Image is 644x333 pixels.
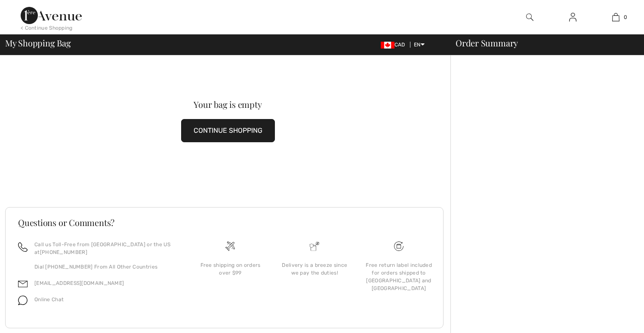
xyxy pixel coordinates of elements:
a: [PHONE_NUMBER] [40,249,87,255]
p: Call us Toll-Free from [GEOGRAPHIC_DATA] or the US at [34,241,178,256]
div: Free return label included for orders shipped to [GEOGRAPHIC_DATA] and [GEOGRAPHIC_DATA] [364,261,434,292]
div: Delivery is a breeze since we pay the duties! [279,261,350,277]
span: CAD [381,42,409,48]
a: [EMAIL_ADDRESS][DOMAIN_NAME] [34,280,124,286]
img: call [18,242,28,252]
img: chat [18,296,28,305]
span: Online Chat [34,296,64,302]
img: 1ère Avenue [21,7,82,24]
img: Delivery is a breeze since we pay the duties! [310,241,319,251]
a: Sign In [562,12,583,23]
img: Canadian Dollar [381,42,394,49]
div: Order Summary [445,39,639,47]
div: Your bag is empty [28,100,428,109]
span: My Shopping Bag [5,39,71,47]
img: My Bag [612,12,619,22]
div: Free shipping on orders over $99 [195,261,266,277]
a: 0 [595,12,637,22]
span: 0 [624,13,627,21]
h3: Questions or Comments? [18,218,431,227]
img: search the website [526,12,533,22]
div: < Continue Shopping [21,24,73,32]
p: Dial [PHONE_NUMBER] From All Other Countries [34,263,178,271]
button: CONTINUE SHOPPING [181,119,275,142]
img: Free shipping on orders over $99 [225,241,235,251]
img: Free shipping on orders over $99 [394,241,404,251]
img: My Info [569,12,576,22]
span: EN [414,42,425,48]
img: email [18,279,28,289]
